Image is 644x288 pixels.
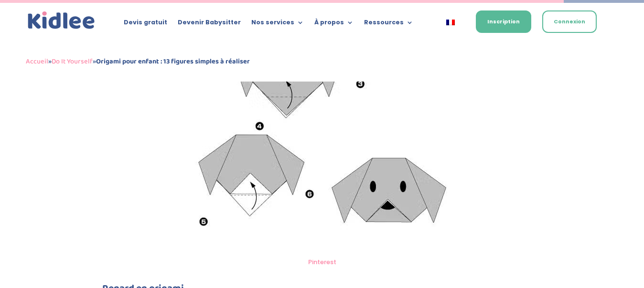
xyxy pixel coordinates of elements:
a: Nos services [251,19,304,30]
span: » » [26,56,250,67]
strong: Origami pour enfant : 13 figures simples à réaliser [96,56,250,67]
img: logo_kidlee_bleu [26,10,97,31]
a: À propos [314,19,354,30]
a: Do It Yourself [52,56,93,67]
a: Devenir Babysitter [178,19,241,30]
a: Pinterest [308,257,336,267]
a: Inscription [476,10,531,33]
a: Connexion [542,10,597,33]
a: Kidlee Logo [26,10,97,31]
a: Devis gratuit [124,19,167,30]
a: Accueil [26,56,48,67]
a: Ressources [364,19,413,30]
img: Français [446,20,455,25]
